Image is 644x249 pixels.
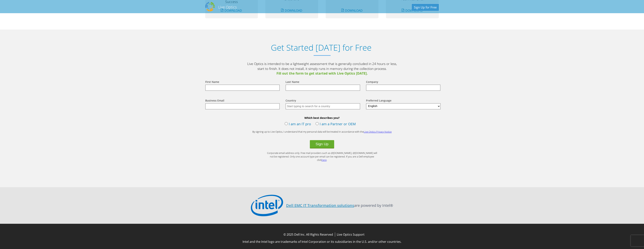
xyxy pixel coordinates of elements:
a: Dell EMC IT Transformation solutions [286,203,354,208]
label: Business Email [205,99,224,103]
a: Live Optics Support [337,232,364,237]
label: I am an IT pro [285,121,311,127]
p: Corporate email address only. Free mail providers such as @[DOMAIN_NAME], @[DOMAIN_NAME] will not... [266,151,379,162]
a: here [322,158,327,162]
label: Last Name [286,80,299,85]
img: Intel Logo [251,195,283,216]
input: Start typing to search for a country [286,103,360,109]
p: are powered by Intel® [286,203,393,208]
button: Sign Up [310,140,334,148]
p: By signing up to Live Optics, I understand that my personal data will be treated in accordance wi... [247,130,397,134]
h2: Live Optics [218,5,237,10]
label: Company [366,80,378,85]
b: Which best describes you? [201,116,443,120]
a: Live Optics Privacy Notice [364,130,392,133]
label: I am a Partner or OEM [315,121,356,127]
li: © 2025 Dell Inc. All Rights Reserved [283,232,335,237]
a: Sign Up for Free [412,4,439,11]
img: Dell Dpack [205,2,215,11]
p: Live Optics is intended to be a lightweight assessment that is generally concluded in 24 hours or... [247,61,397,76]
h1: Get Started [DATE] for Free [201,43,441,52]
label: Country [286,99,296,103]
label: Preferred Language [366,99,391,103]
span: Fill out the form to get started with Live Optics [DATE]. [247,71,397,76]
label: First Name [205,80,219,85]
